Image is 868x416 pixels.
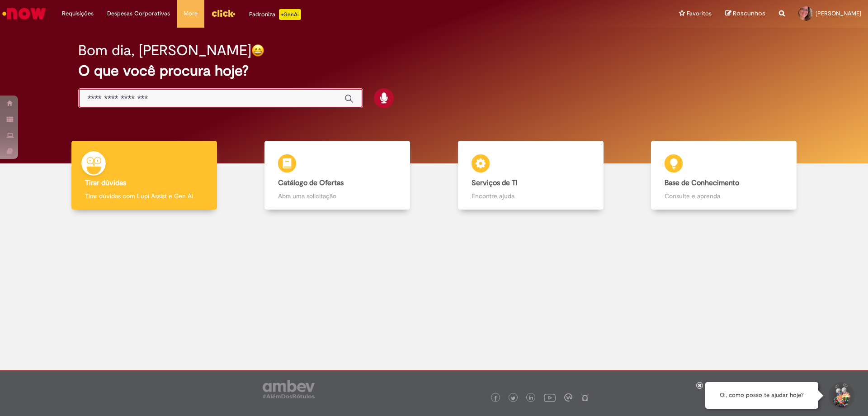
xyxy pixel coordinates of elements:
a: Base de Conhecimento Consulte e aprenda [627,141,821,210]
p: Tirar dúvidas com Lupi Assist e Gen Ai [85,191,203,201]
b: Tirar dúvidas [85,178,126,187]
img: logo_footer_linkedin.png [529,396,533,401]
a: Tirar dúvidas Tirar dúvidas com Lupi Assist e Gen Ai [47,141,241,210]
span: Despesas Corporativas [107,9,170,18]
p: +GenAi [279,9,301,20]
img: logo_footer_workplace.png [564,393,572,402]
button: Iniciar Conversa de Suporte [827,382,854,409]
div: Oi, como posso te ajudar hoje? [705,382,818,409]
img: ServiceNow [1,5,47,23]
img: logo_footer_twitter.png [511,396,515,401]
h2: O que você procura hoje? [78,63,790,79]
img: logo_footer_ambev_rotulo_gray.png [263,380,315,398]
span: Favoritos [687,9,712,18]
a: Catálogo de Ofertas Abra uma solicitação [241,141,434,210]
span: [PERSON_NAME] [816,10,861,17]
b: Base de Conhecimento [665,178,739,187]
b: Serviços de TI [472,178,518,187]
h2: Bom dia, [PERSON_NAME] [78,43,251,58]
img: logo_footer_youtube.png [544,392,556,403]
span: More [184,9,198,18]
img: logo_footer_naosei.png [581,393,589,402]
p: Encontre ajuda [472,191,590,201]
p: Abra uma solicitação [278,191,396,201]
b: Catálogo de Ofertas [278,178,344,187]
p: Consulte e aprenda [665,191,783,201]
a: Serviços de TI Encontre ajuda [434,141,627,210]
span: Requisições [62,9,94,18]
div: Padroniza [249,9,301,20]
img: happy-face.png [251,44,264,57]
img: click_logo_yellow_360x200.png [211,6,236,20]
span: Rascunhos [733,9,765,18]
a: Rascunhos [725,10,765,18]
img: logo_footer_facebook.png [493,396,498,401]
